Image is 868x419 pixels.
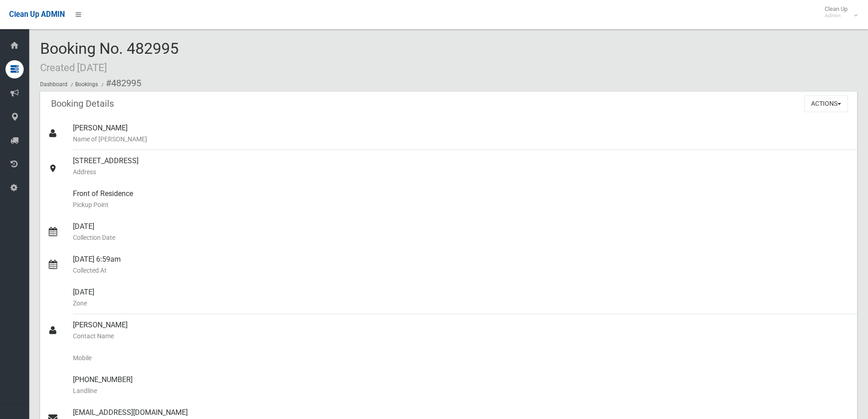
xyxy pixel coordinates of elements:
[73,134,850,145] small: Name of [PERSON_NAME]
[825,12,847,19] small: Admin
[73,216,850,248] div: [DATE]
[73,117,850,150] div: [PERSON_NAME]
[73,248,850,281] div: [DATE] 6:59am
[73,183,850,216] div: Front of Residence
[73,298,850,309] small: Zone
[40,62,107,73] small: Created [DATE]
[40,95,125,113] header: Booking Details
[73,385,850,396] small: Landline
[75,81,98,88] a: Bookings
[40,39,179,75] span: Booking No. 482995
[99,75,141,92] li: #482995
[73,369,850,402] div: [PHONE_NUMBER]
[73,199,850,210] small: Pickup Point
[73,166,850,177] small: Address
[73,352,850,363] small: Mobile
[73,265,850,276] small: Collected At
[40,81,67,88] a: Dashboard
[820,5,857,19] span: Clean Up
[73,281,850,314] div: [DATE]
[73,232,850,243] small: Collection Date
[73,314,850,347] div: [PERSON_NAME]
[73,150,850,183] div: [STREET_ADDRESS]
[804,95,848,112] button: Actions
[9,10,65,19] span: Clean Up ADMIN
[73,331,850,341] small: Contact Name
